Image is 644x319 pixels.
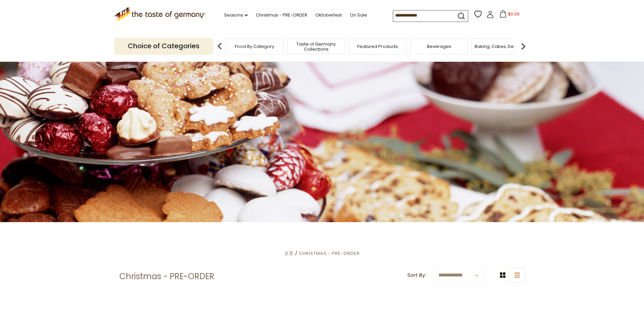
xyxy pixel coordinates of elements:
[119,271,214,282] h1: Christmas - PRE-ORDER
[224,11,248,19] a: Seasons
[284,250,294,257] a: 主页
[235,44,274,49] a: Food By Category
[213,39,226,53] img: previous arrow
[289,42,343,52] a: Taste of Germany Collections
[407,271,426,280] label: Sort By:
[475,44,527,49] a: Baking, Cakes, Desserts
[256,11,307,19] a: Christmas - PRE-ORDER
[299,250,360,257] a: Christmas - PRE-ORDER
[517,39,530,53] img: next arrow
[315,11,342,19] a: Oktoberfest
[427,44,451,49] a: Beverages
[495,10,524,20] button: $0.00
[357,44,398,49] a: Featured Products
[508,11,520,17] span: $0.00
[350,11,367,19] a: On Sale
[114,38,213,54] p: Choice of Categories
